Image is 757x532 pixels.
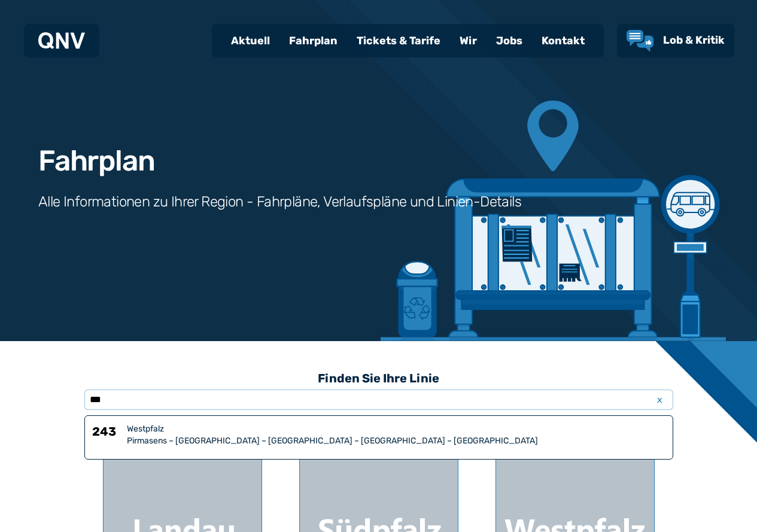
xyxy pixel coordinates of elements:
[38,192,521,211] h3: Alle Informationen zu Ihrer Region - Fahrpläne, Verlaufspläne und Linien-Details
[84,365,673,391] h3: Finden Sie Ihre Linie
[450,25,487,56] a: Wir
[279,25,347,56] a: Fahrplan
[38,32,85,49] img: QNV Logo
[127,435,665,447] div: Pirmasens – [GEOGRAPHIC_DATA] – [GEOGRAPHIC_DATA] – [GEOGRAPHIC_DATA] – [GEOGRAPHIC_DATA]
[38,29,85,53] a: QNV Logo
[532,25,594,56] a: Kontakt
[663,34,725,47] span: Lob & Kritik
[38,147,154,175] h1: Fahrplan
[127,423,665,435] div: Westpfalz
[347,25,450,56] a: Tickets & Tarife
[652,393,668,407] span: x
[487,25,532,56] a: Jobs
[627,30,725,51] a: Lob & Kritik
[221,25,279,56] a: Aktuell
[92,423,122,447] h6: 243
